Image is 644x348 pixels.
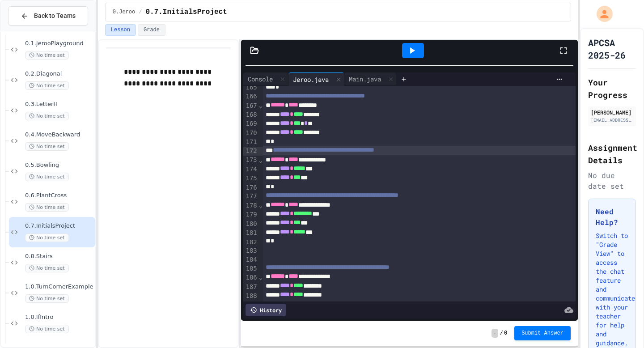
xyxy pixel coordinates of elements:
div: 165 [243,83,258,92]
div: 173 [243,156,258,165]
span: No time set [25,233,69,242]
div: 168 [243,110,258,119]
div: 167 [243,102,258,110]
span: 0.8.Stairs [25,253,93,260]
div: [PERSON_NAME] [591,108,633,116]
span: / [500,330,503,337]
h2: Assignment Details [588,141,636,166]
span: 0.6.PlantCross [25,192,93,199]
div: 184 [243,255,258,264]
div: Console [243,72,288,86]
span: 1.0.IfIntro [25,314,93,321]
div: 188 [243,292,258,301]
span: No time set [25,203,69,212]
span: 0.4.MoveBackward [25,131,93,139]
div: 185 [243,264,258,273]
div: 189 [243,301,258,310]
h1: APCSA 2025-26 [588,36,636,61]
h2: Your Progress [588,76,636,101]
div: 171 [243,138,258,147]
div: Main.java [344,74,386,84]
span: No time set [25,294,69,303]
div: Jeroo.java [288,72,344,86]
div: 170 [243,129,258,138]
div: 177 [243,192,258,201]
div: 180 [243,220,258,229]
button: Back to Teams [8,6,88,25]
span: Fold line [258,102,263,109]
span: - [491,329,498,338]
span: Fold line [258,157,263,164]
span: 1.0.TurnCornerExample [25,283,93,291]
span: 0.1.JerooPlayground [25,40,93,47]
span: 0.7.InitialsProject [145,7,227,17]
div: 166 [243,92,258,101]
div: 181 [243,229,258,238]
span: Fold line [258,274,263,281]
span: 0.2.Diagonal [25,70,93,78]
span: No time set [25,112,69,120]
div: 178 [243,201,258,210]
div: 172 [243,147,258,156]
h3: Need Help? [596,206,628,228]
div: History [246,304,286,316]
div: [EMAIL_ADDRESS][DOMAIN_NAME] [591,117,633,123]
span: Back to Teams [34,11,76,21]
div: Jeroo.java [288,75,333,84]
div: Main.java [344,72,397,86]
span: No time set [25,173,69,181]
div: 182 [243,238,258,247]
span: / [139,8,142,16]
span: No time set [25,264,69,272]
div: My Account [587,4,615,24]
span: Fold line [258,202,263,209]
span: 0.7.InitialsProject [25,222,93,230]
div: 175 [243,174,258,183]
button: Grade [138,24,165,36]
span: No time set [25,81,69,90]
span: No time set [25,325,69,333]
div: 179 [243,210,258,219]
div: 187 [243,283,258,292]
div: 186 [243,273,258,282]
span: Submit Answer [521,330,563,337]
div: No due date set [588,170,636,191]
span: 0.5.Bowling [25,161,93,169]
span: No time set [25,142,69,151]
p: Switch to "Grade View" to access the chat feature and communicate with your teacher for help and ... [596,231,628,348]
span: No time set [25,51,69,59]
div: 183 [243,246,258,255]
span: 0 [504,330,507,337]
div: Console [243,74,277,84]
div: 174 [243,165,258,174]
button: Lesson [105,24,136,36]
div: 169 [243,119,258,128]
span: 0.Jeroo [113,8,135,16]
button: Submit Answer [514,326,571,340]
span: 0.3.LetterH [25,101,93,108]
div: 176 [243,183,258,192]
